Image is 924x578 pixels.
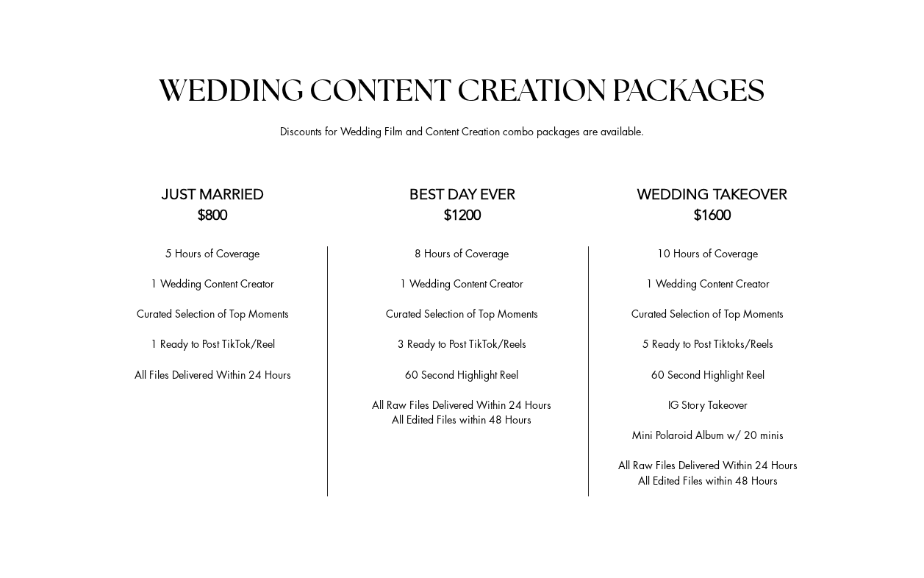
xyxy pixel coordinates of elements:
span: WEDDING TAKEOVER $1600 [637,185,787,224]
span: 1 Wedding Content Creator [646,276,770,290]
span: 1 Wedding Content Creator [400,276,523,290]
span: Discounts for Wedding Film and Content Creation combo packages are available. [280,124,644,138]
span: All Raw Files Delivered Within 24 Hours [372,398,551,412]
span: 5 Hours of Coverage [165,246,259,260]
span: ​Curated Selection of Top Moments [137,307,289,321]
span: 10 Hours of Coverage [657,246,758,260]
span: Mini Polaroid Album w/ 20 minis [632,428,784,442]
span: 1 Wedding Content Creator [151,276,274,290]
span: ​Curated Selection of Top Moments [386,307,538,321]
span: BEST DAY EVER $1200 [409,185,515,224]
span: All Edited Files within 48 Hours [392,413,531,427]
span: Curated Selection of Top Moments [631,307,784,321]
span: 1 Ready to Post TikTok/Reel [151,337,275,351]
span: All Files Delivered Within 24 Hours [135,368,291,382]
span: 3 Ready to Post TikTok/Reels [398,337,526,351]
span: WEDDING CONTENT CREATION PACKAGES [159,76,764,107]
span: All Raw Files Delivered Within 24 Hours [618,458,798,472]
span: 60 Second Highlight Reel [405,368,518,382]
span: 8 Hours of Coverage [415,246,509,260]
span: 5 Ready to Post Tiktoks/Reels [642,337,773,351]
span: 60 Second Highlight Reel [651,368,764,382]
span: $800 [198,206,227,224]
span: All Edited Files within 48 Hours [638,474,778,488]
span: IG Story Takeover [668,398,748,412]
span: JUST MARRIED [162,185,264,203]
